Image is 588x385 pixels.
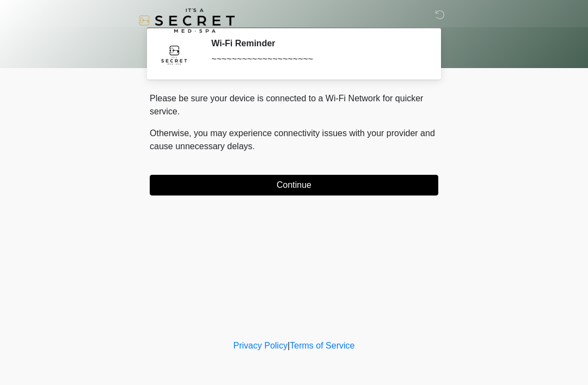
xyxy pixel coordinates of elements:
[158,38,191,71] img: Agent Avatar
[253,142,255,151] span: .
[234,341,288,350] a: Privacy Policy
[150,175,438,195] button: Continue
[290,341,354,350] a: Terms of Service
[150,92,438,118] p: Please be sure your device is connected to a Wi-Fi Network for quicker service.
[211,53,422,66] div: ~~~~~~~~~~~~~~~~~~~~
[150,127,438,153] p: Otherwise, you may experience connectivity issues with your provider and cause unnecessary delays
[287,341,290,350] a: |
[211,38,422,48] h2: Wi-Fi Reminder
[139,8,235,33] img: It's A Secret Med Spa Logo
